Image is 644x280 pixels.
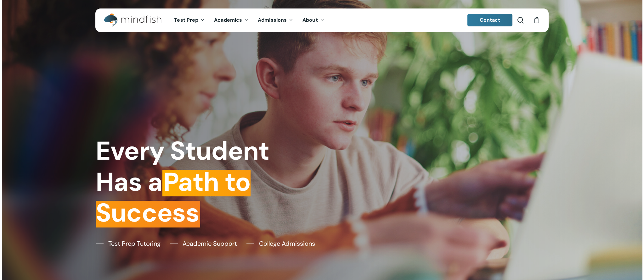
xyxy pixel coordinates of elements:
span: About [302,17,318,23]
header: Main Menu [95,8,549,32]
span: Contact [480,17,500,23]
nav: Main Menu [169,8,329,32]
span: Admissions [258,17,287,23]
a: Admissions [253,18,298,23]
h1: Every Student Has a [96,135,318,228]
span: College Admissions [259,239,315,248]
span: Academics [214,17,242,23]
a: Academic Support [170,239,237,248]
span: Test Prep Tutoring [108,239,161,248]
span: Academic Support [183,239,237,248]
a: About [298,18,329,23]
a: Contact [467,14,513,26]
a: Test Prep Tutoring [96,239,161,248]
em: Path to Success [96,165,251,229]
a: College Admissions [246,239,315,248]
a: Test Prep [169,18,209,23]
span: Test Prep [174,17,198,23]
a: Academics [209,18,253,23]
